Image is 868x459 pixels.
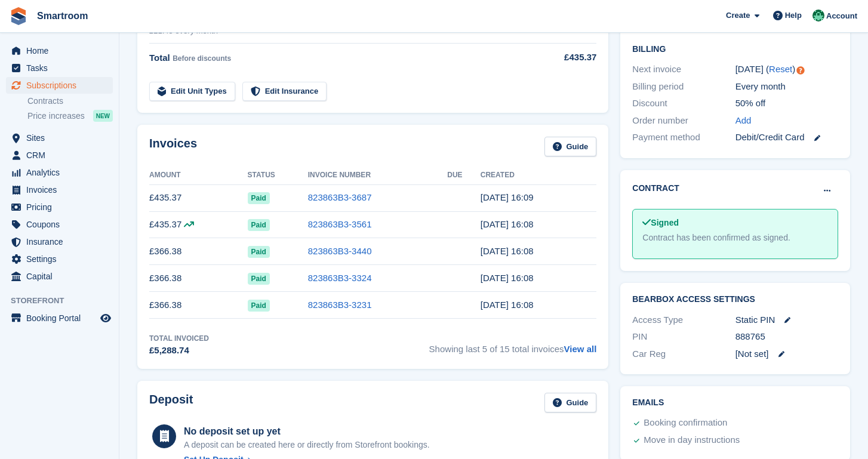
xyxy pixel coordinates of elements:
[632,182,679,195] h2: Contract
[644,416,727,430] div: Booking confirmation
[248,246,270,258] span: Paid
[632,42,838,54] h2: Billing
[27,109,113,122] a: Price increases NEW
[149,211,248,238] td: £435.37
[6,60,113,76] a: menu
[26,42,98,59] span: Home
[184,424,430,439] div: No deposit set up yet
[769,64,792,74] a: Reset
[149,82,235,101] a: Edit Unit Types
[26,233,98,250] span: Insurance
[642,217,828,229] div: Signed
[26,199,98,215] span: Pricing
[785,10,802,21] span: Help
[735,63,838,76] div: [DATE] ( )
[184,439,430,451] p: A deposit can be created here or directly from Storefront bookings.
[528,51,597,64] div: £435.37
[93,110,113,122] div: NEW
[149,53,170,63] span: Total
[308,219,372,229] a: 823863B3-3561
[6,268,113,285] a: menu
[149,265,248,292] td: £366.38
[481,246,534,256] time: 2025-07-17 15:08:50 UTC
[481,273,534,283] time: 2025-06-17 15:08:47 UTC
[173,54,231,63] span: Before discounts
[26,251,98,267] span: Settings
[812,10,824,21] img: Jacob Gabriel
[26,181,98,198] span: Invoices
[149,393,193,412] h2: Deposit
[149,344,209,358] div: £5,288.74
[481,166,597,185] th: Created
[632,398,838,408] h2: Emails
[632,330,735,344] div: PIN
[308,246,372,256] a: 823863B3-3440
[6,216,113,233] a: menu
[6,77,113,94] a: menu
[308,192,372,202] a: 823863B3-3687
[26,147,98,164] span: CRM
[481,192,534,202] time: 2025-09-17 15:09:03 UTC
[632,114,735,128] div: Order number
[149,238,248,265] td: £366.38
[26,216,98,233] span: Coupons
[248,166,308,185] th: Status
[149,166,248,185] th: Amount
[6,147,113,164] a: menu
[149,292,248,319] td: £366.38
[26,130,98,146] span: Sites
[544,393,597,412] a: Guide
[10,7,27,25] img: stora-icon-8386f47178a22dfd0bd8f6a31ec36ba5ce8667c1dd55bd0f319d3a0aa187defe.svg
[447,166,480,185] th: Due
[6,310,113,326] a: menu
[735,330,838,344] div: 888765
[248,192,270,204] span: Paid
[26,77,98,94] span: Subscriptions
[248,273,270,285] span: Paid
[735,313,838,327] div: Static PIN
[632,131,735,144] div: Payment method
[726,10,750,21] span: Create
[6,130,113,146] a: menu
[6,251,113,267] a: menu
[242,82,327,101] a: Edit Insurance
[6,199,113,215] a: menu
[735,97,838,110] div: 50% off
[632,80,735,94] div: Billing period
[544,137,597,156] a: Guide
[248,219,270,231] span: Paid
[642,232,828,244] div: Contract has been confirmed as signed.
[644,433,740,448] div: Move in day instructions
[6,233,113,250] a: menu
[632,63,735,76] div: Next invoice
[11,295,119,307] span: Storefront
[308,166,448,185] th: Invoice Number
[149,137,197,156] h2: Invoices
[795,65,806,76] div: Tooltip anchor
[308,300,372,310] a: 823863B3-3231
[481,219,534,229] time: 2025-08-17 15:08:38 UTC
[26,268,98,285] span: Capital
[26,310,98,326] span: Booking Portal
[632,313,735,327] div: Access Type
[6,164,113,181] a: menu
[632,97,735,110] div: Discount
[149,333,209,344] div: Total Invoiced
[735,347,838,361] div: [Not set]
[735,114,752,128] a: Add
[632,295,838,304] h2: BearBox Access Settings
[26,164,98,181] span: Analytics
[6,42,113,59] a: menu
[26,60,98,76] span: Tasks
[248,300,270,312] span: Paid
[632,347,735,361] div: Car Reg
[735,131,838,144] div: Debit/Credit Card
[826,10,857,22] span: Account
[6,181,113,198] a: menu
[99,311,113,325] a: Preview store
[308,273,372,283] a: 823863B3-3324
[564,344,597,354] a: View all
[27,110,85,122] span: Price increases
[27,96,113,107] a: Contracts
[481,300,534,310] time: 2025-05-17 15:08:43 UTC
